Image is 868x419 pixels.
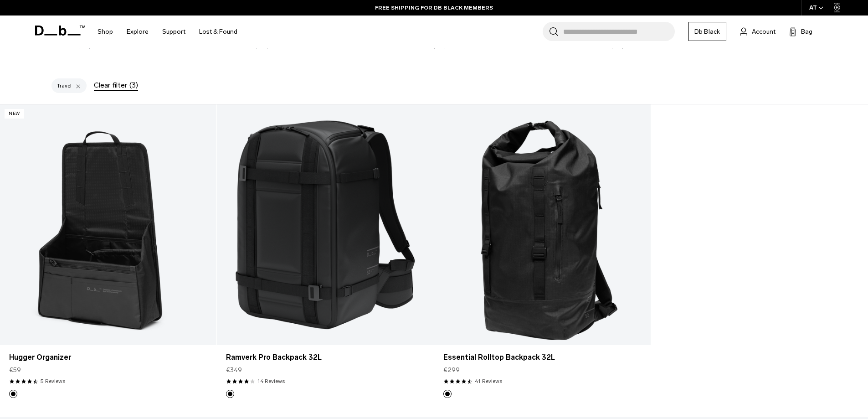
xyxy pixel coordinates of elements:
[5,109,24,119] p: New
[257,377,285,385] a: 14 reviews
[226,390,234,398] button: Black Out
[162,16,185,48] a: Support
[475,377,502,385] a: 41 reviews
[9,390,17,398] button: Black Out
[217,104,433,345] a: Ramverk Pro Backpack 32L
[443,365,460,375] span: €299
[801,27,812,36] span: Bag
[443,390,452,398] button: Black Out
[226,352,424,363] a: Ramverk Pro Backpack 32L
[375,4,493,12] a: FREE SHIPPING FOR DB BLACK MEMBERS
[98,16,113,48] a: Shop
[688,22,726,41] a: Db Black
[127,16,149,48] a: Explore
[740,26,776,37] a: Account
[41,377,65,385] a: 5 reviews
[91,16,244,48] nav: Main Navigation
[434,104,651,345] a: Essential Rolltop Backpack 32L
[129,80,138,91] span: (3)
[752,27,776,36] span: Account
[226,365,242,375] span: €349
[9,352,207,363] a: Hugger Organizer
[51,78,87,93] div: Travel
[443,352,642,363] a: Essential Rolltop Backpack 32L
[94,80,138,91] div: Clear filter
[199,16,237,48] a: Lost & Found
[9,365,21,375] span: €59
[789,26,812,37] button: Bag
